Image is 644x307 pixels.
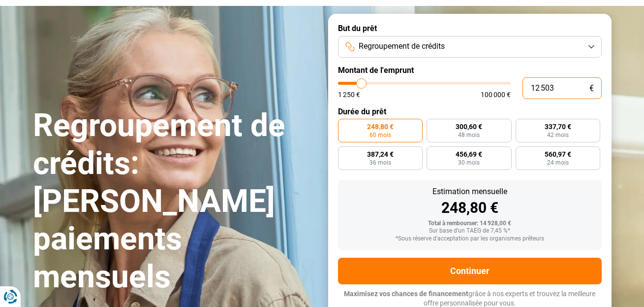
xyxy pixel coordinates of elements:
span: 1 250 € [338,91,360,98]
label: But du prêt [338,24,602,33]
label: Durée du prêt [338,107,602,116]
div: Sur base d'un TAEG de 7,45 %* [346,228,594,235]
span: 100 000 € [481,91,511,98]
span: 48 mois [458,132,480,138]
span: 248,80 € [367,123,394,130]
span: Regroupement de crédits [359,41,445,52]
span: 36 mois [369,160,391,166]
span: Maximisez vos chances de financement [344,290,468,298]
span: 337,70 € [545,123,571,130]
button: Continuer [338,258,602,284]
div: *Sous réserve d'acceptation par les organismes prêteurs [346,236,594,242]
button: Regroupement de crédits [338,36,602,58]
div: Total à rembourser: 14 928,00 € [346,220,594,227]
span: 24 mois [547,160,569,166]
span: 387,24 € [367,151,394,158]
h1: Regroupement de crédits: [PERSON_NAME] paiements mensuels [33,107,316,296]
span: 456,69 € [456,151,482,158]
span: 42 mois [547,132,569,138]
div: 248,80 € [346,201,594,215]
span: 560,97 € [545,151,571,158]
span: € [589,84,594,93]
span: 60 mois [369,132,391,138]
span: 30 mois [458,160,480,166]
div: Estimation mensuelle [346,188,594,196]
span: 300,60 € [456,123,482,130]
label: Montant de l'emprunt [338,66,602,75]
